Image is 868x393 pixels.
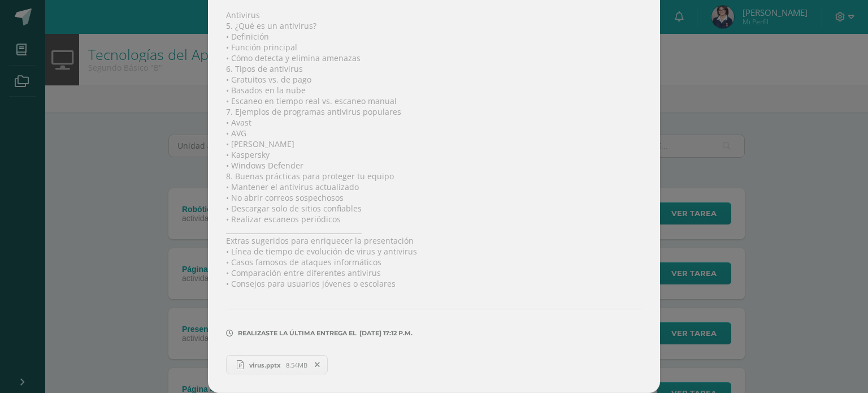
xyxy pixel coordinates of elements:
span: Remover entrega [308,359,327,371]
span: 8.54MB [286,361,307,369]
a: virus.pptx 8.54MB [226,355,328,374]
span: Realizaste la última entrega el [238,329,357,337]
span: virus.pptx [244,361,286,369]
span: [DATE] 17:12 p.m. [357,333,413,334]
